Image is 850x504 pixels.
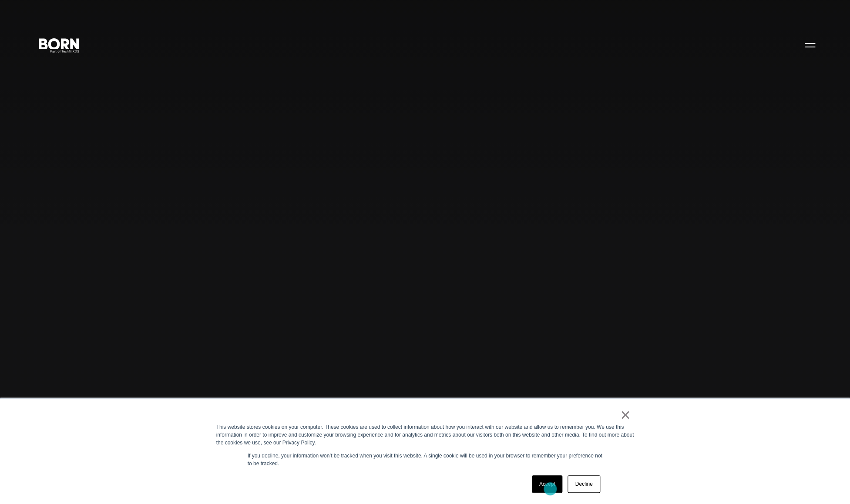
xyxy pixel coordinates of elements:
a: Decline [568,475,600,493]
p: If you decline, your information won’t be tracked when you visit this website. A single cookie wi... [248,452,603,467]
a: × [620,411,631,419]
button: Open [800,36,820,54]
div: This website stores cookies on your computer. These cookies are used to collect information about... [216,423,634,447]
a: Accept [532,475,563,493]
